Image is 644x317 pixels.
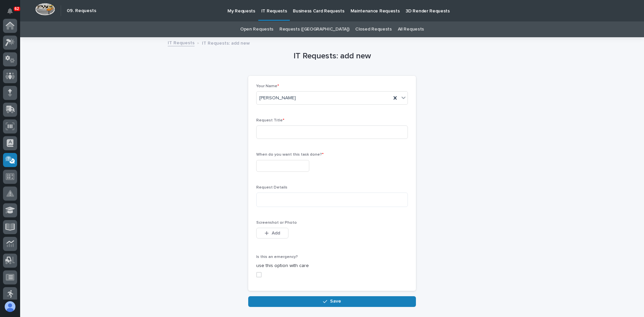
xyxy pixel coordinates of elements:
[259,95,296,102] span: [PERSON_NAME]
[168,39,195,46] a: IT Requests
[202,39,250,46] p: IT Requests: add new
[256,262,408,269] p: use this option with care
[330,298,341,304] span: Save
[3,4,17,18] button: Notifications
[256,118,284,122] span: Request Title
[248,296,416,307] button: Save
[15,6,19,11] p: 62
[248,51,416,61] h1: IT Requests: add new
[256,186,287,190] span: Request Details
[398,21,424,37] a: All Requests
[35,3,55,15] img: Workspace Logo
[8,8,17,19] div: Notifications62
[279,21,349,37] a: Requests ([GEOGRAPHIC_DATA])
[355,21,391,37] a: Closed Requests
[256,228,288,239] button: Add
[256,255,298,259] span: Is this an emergency?
[240,21,273,37] a: Open Requests
[256,221,297,225] span: Screenshot or Photo
[67,8,96,14] h2: 09. Requests
[272,230,280,236] span: Add
[256,153,324,157] span: When do you want this task done?
[256,84,279,88] span: Your Name
[3,300,17,314] button: users-avatar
